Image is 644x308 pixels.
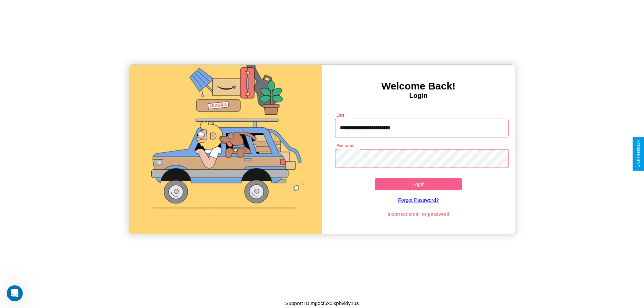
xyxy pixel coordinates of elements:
h3: Welcome Back! [322,80,515,92]
button: Login [375,178,462,190]
p: Support ID: mgocf5x5lxphvldy1us [285,299,359,308]
p: Incorrect email or password [332,209,505,219]
label: Password [336,143,354,148]
div: Give Feedback [636,140,641,168]
h4: Login [322,92,515,100]
label: Email [336,112,347,118]
img: gif [129,65,322,234]
iframe: Intercom live chat [7,285,23,301]
a: Forgot Password? [332,190,505,209]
